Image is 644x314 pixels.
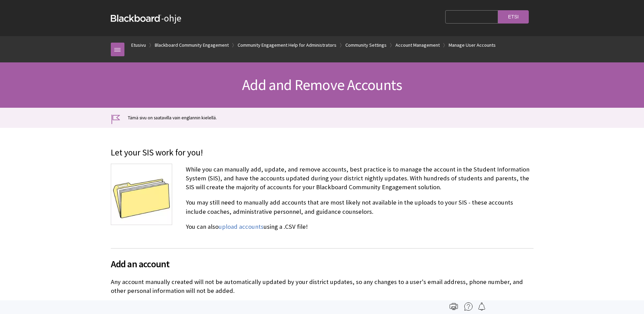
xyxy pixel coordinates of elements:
[450,302,458,311] img: Print
[111,278,534,295] p: Any account manually created will not be automatically updated by your district updates, so any c...
[111,12,181,24] a: Blackboard-ohje
[449,41,496,49] a: Manage User Accounts
[155,41,229,49] a: Blackboard Community Engagement
[345,41,387,49] a: Community Settings
[111,147,534,159] p: Let your SIS work for you!
[111,222,534,231] p: You can also using a .CSV file!
[111,115,534,121] p: Tämä sivu on saatavilla vain englannin kielellä.
[111,165,534,192] p: While you can manually add, update, and remove accounts, best practice is to manage the account i...
[111,15,161,22] strong: Blackboard
[111,248,534,271] h2: Add an account
[219,223,264,231] a: upload accounts
[498,10,529,24] input: Etsi
[464,302,473,311] img: More help
[242,75,402,94] span: Add and Remove Accounts
[478,302,486,311] img: Follow this page
[111,198,534,216] p: You may still need to manually add accounts that are most likely not available in the uploads to ...
[238,41,336,49] a: Community Engagement Help for Administrators
[395,41,440,49] a: Account Management
[131,41,146,49] a: Etusivu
